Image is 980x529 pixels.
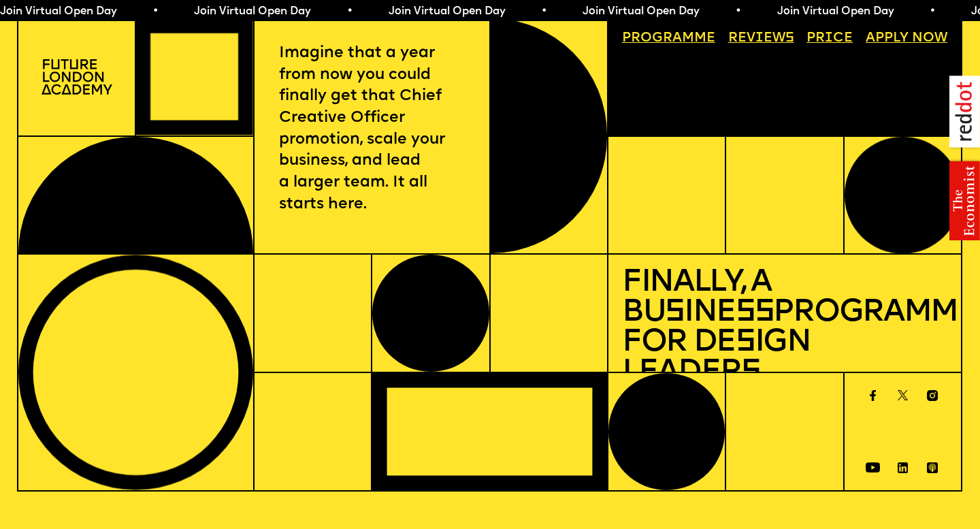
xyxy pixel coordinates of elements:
a: Reviews [721,25,801,52]
h1: Finally, a Bu ine Programme for De ign Leader [622,268,947,387]
span: • [929,6,935,17]
span: • [734,6,740,17]
span: s [741,357,760,389]
a: Apply now [859,25,954,52]
a: Price [800,25,860,52]
a: Programme [615,25,722,52]
span: • [346,6,352,17]
span: A [866,31,875,45]
span: s [736,327,755,359]
span: ss [736,297,773,329]
span: • [152,6,158,17]
span: a [672,31,682,45]
p: Imagine that a year from now you could finally get that Chief Creative Officer promotion, scale y... [279,43,465,216]
span: s [665,297,684,329]
span: • [540,6,546,17]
